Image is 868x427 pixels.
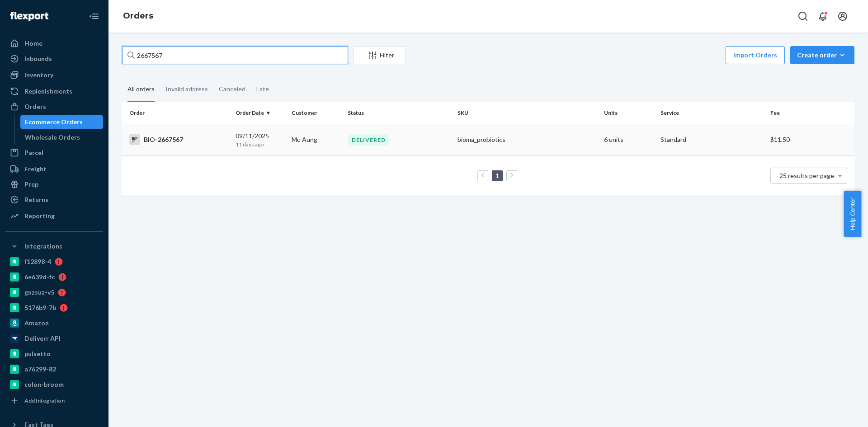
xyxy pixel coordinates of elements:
a: Parcel [5,145,103,160]
a: Amazon [5,316,103,330]
th: Service [657,102,767,124]
div: Reporting [24,211,55,221]
div: Inventory [24,70,53,80]
a: 6e639d-fc [5,270,103,284]
a: Orders [123,11,153,21]
th: Status [344,102,454,124]
div: Invalid address [165,77,208,101]
div: a76299-82 [24,365,56,374]
input: Search orders [122,46,348,64]
div: Customer [292,109,340,117]
div: 5176b9-7b [24,303,56,312]
a: Add Integration [5,395,103,406]
a: Replenishments [5,84,103,99]
div: Replenishments [24,87,72,96]
th: Units [600,102,656,124]
a: Returns [5,192,103,207]
p: Standard [660,135,763,144]
a: f12898-4 [5,254,103,269]
div: Ecommerce Orders [25,117,83,127]
div: 09/11/2025 [236,131,284,148]
div: pulsetto [24,349,51,358]
th: Order Date [232,102,288,124]
div: Prep [24,180,38,189]
button: Open notifications [814,7,832,25]
div: Inbounds [24,54,52,63]
td: Mu Aung [288,124,344,155]
button: Integrations [5,239,103,253]
a: Home [5,36,103,51]
th: SKU [454,102,600,124]
th: Order [122,102,232,124]
div: Filter [354,51,406,60]
div: bioma_probiotics [458,135,597,144]
div: Parcel [24,148,43,157]
a: Orders [5,99,103,114]
a: Wholesale Orders [20,130,104,145]
div: Wholesale Orders [25,133,80,142]
div: Home [24,39,42,48]
a: colon-broom [5,377,103,392]
div: Create order [797,51,848,60]
div: Late [256,77,269,101]
div: 6e639d-fc [24,272,55,282]
div: Freight [24,164,47,174]
div: Orders [24,102,46,111]
p: 11 days ago [236,141,284,148]
a: pulsetto [5,347,103,361]
div: Canceled [219,77,245,101]
a: Deliverr API [5,331,103,346]
img: Flexport logo [10,12,48,21]
a: Prep [5,177,103,192]
ol: breadcrumbs [116,3,160,29]
div: Deliverr API [24,334,61,343]
div: DELIVERED [348,134,390,146]
button: Import Orders [726,46,785,64]
div: colon-broom [24,380,64,389]
a: Ecommerce Orders [20,115,104,129]
button: Open Search Box [794,7,812,25]
a: Reporting [5,209,103,223]
a: gnzsuz-v5 [5,285,103,300]
div: Add Integration [24,397,65,404]
a: Page 1 is your current page [494,172,501,179]
th: Fee [767,102,854,124]
button: Open account menu [834,7,852,25]
div: f12898-4 [24,257,51,266]
div: gnzsuz-v5 [24,288,54,297]
div: Integrations [24,242,62,251]
div: All orders [127,77,155,102]
button: Filter [354,46,406,64]
a: a76299-82 [5,362,103,376]
button: Close Navigation [85,7,103,25]
button: Help Center [844,191,861,237]
span: 25 results per page [779,172,834,179]
div: BIO-2667567 [129,134,228,145]
a: 5176b9-7b [5,300,103,315]
td: 6 units [600,124,656,155]
button: Create order [790,46,854,64]
a: Inventory [5,68,103,82]
a: Freight [5,162,103,176]
div: Returns [24,195,48,204]
a: Inbounds [5,52,103,66]
td: $11.50 [767,124,854,155]
div: Amazon [24,319,49,328]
